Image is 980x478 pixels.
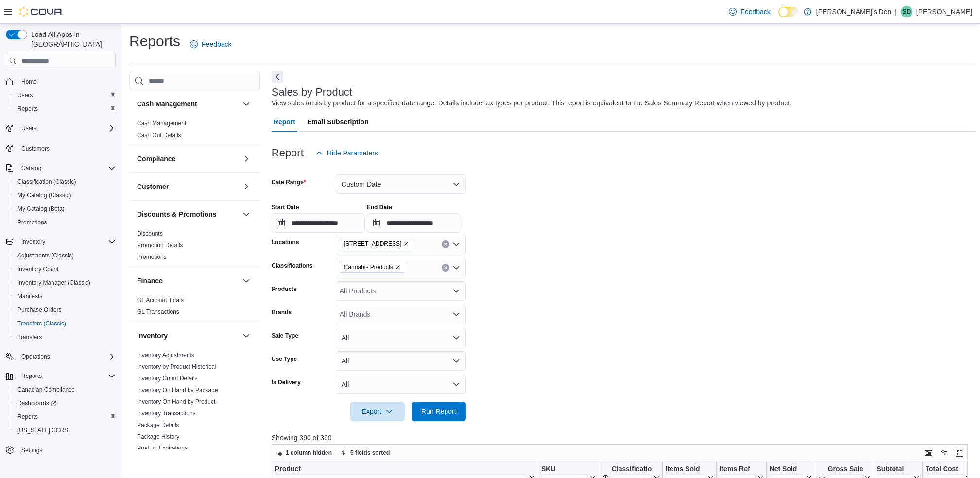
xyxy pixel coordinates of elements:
[17,370,46,382] button: Reports
[137,99,239,109] button: Cash Management
[452,287,460,295] button: Open list of options
[541,465,588,474] div: SKU
[137,182,239,191] button: Customer
[137,241,183,249] span: Promotion Details
[10,330,120,344] button: Transfers
[17,162,116,174] span: Catalog
[336,174,466,194] button: Custom Date
[10,317,120,330] button: Transfers (Classic)
[21,145,50,153] span: Customers
[17,320,66,327] span: Transfers (Classic)
[421,407,456,416] span: Run Report
[17,427,68,434] span: [US_STATE] CCRS
[21,372,42,380] span: Reports
[395,264,401,270] button: Remove Cannabis Products from selection in this group
[241,153,252,165] button: Compliance
[272,178,306,186] label: Date Range
[137,444,188,452] span: Product Expirations
[2,350,120,363] button: Operations
[725,2,774,21] a: Feedback
[137,398,215,405] a: Inventory On Hand by Product
[137,421,179,429] span: Package Details
[17,162,45,174] button: Catalog
[719,465,755,474] div: Items Ref
[14,103,42,115] a: Reports
[275,465,527,474] div: Product
[340,239,414,249] span: 1408 Cariboo Highway 97
[452,310,460,318] button: Open list of options
[137,276,239,286] button: Finance
[14,250,78,261] a: Adjustments (Classic)
[17,142,116,154] span: Customers
[137,363,216,371] span: Inventory by Product Historical
[202,39,231,49] span: Feedback
[21,446,42,454] span: Settings
[17,333,42,341] span: Transfers
[27,30,116,49] span: Load All Apps in [GEOGRAPHIC_DATA]
[14,189,116,201] span: My Catalog (Classic)
[241,275,252,287] button: Finance
[17,122,40,134] button: Users
[17,219,47,226] span: Promotions
[337,447,394,459] button: 5 fields sorted
[137,331,239,341] button: Inventory
[241,208,252,220] button: Discounts & Promotions
[816,6,891,17] p: [PERSON_NAME]'s Den
[778,7,799,17] input: Dark Mode
[137,132,181,138] a: Cash Out Details
[10,276,120,290] button: Inventory Manager (Classic)
[14,331,46,343] a: Transfers
[307,112,369,132] span: Email Subscription
[17,75,116,87] span: Home
[10,424,120,437] button: [US_STATE] CCRS
[10,396,120,410] a: Dashboards
[137,433,179,440] a: Package History
[137,120,186,127] a: Cash Management
[137,387,218,393] a: Inventory On Hand by Package
[129,118,260,145] div: Cash Management
[137,182,169,191] h3: Customer
[14,290,46,302] a: Manifests
[137,386,218,394] span: Inventory On Hand by Package
[10,303,120,317] button: Purchase Orders
[17,105,38,113] span: Reports
[903,6,911,17] span: SD
[21,238,45,246] span: Inventory
[923,447,934,459] button: Keyboard shortcuts
[612,465,652,474] div: Classification
[10,410,120,424] button: Reports
[137,363,216,370] a: Inventory by Product Historical
[14,263,63,275] a: Inventory Count
[137,297,184,304] a: GL Account Totals
[272,447,336,459] button: 1 column hidden
[272,71,283,83] button: Next
[21,124,36,132] span: Users
[327,148,378,158] span: Hide Parameters
[10,188,120,202] button: My Catalog (Classic)
[137,410,196,417] a: Inventory Transactions
[14,304,116,316] span: Purchase Orders
[666,465,705,474] div: Items Sold
[137,398,215,406] span: Inventory On Hand by Product
[17,252,74,259] span: Adjustments (Classic)
[186,34,235,54] a: Feedback
[272,239,299,246] label: Locations
[17,236,49,248] button: Inventory
[137,154,175,164] h3: Compliance
[14,263,116,275] span: Inventory Count
[17,236,116,248] span: Inventory
[14,384,79,395] a: Canadian Compliance
[137,308,179,316] span: GL Transactions
[340,262,405,273] span: Cannabis Products
[14,397,116,409] span: Dashboards
[895,6,897,17] p: |
[17,351,116,362] span: Operations
[272,213,365,233] input: Press the down key to open a popover containing a calendar.
[938,447,950,459] button: Display options
[137,352,194,358] a: Inventory Adjustments
[17,178,76,186] span: Classification (Classic)
[17,413,38,421] span: Reports
[2,443,120,457] button: Settings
